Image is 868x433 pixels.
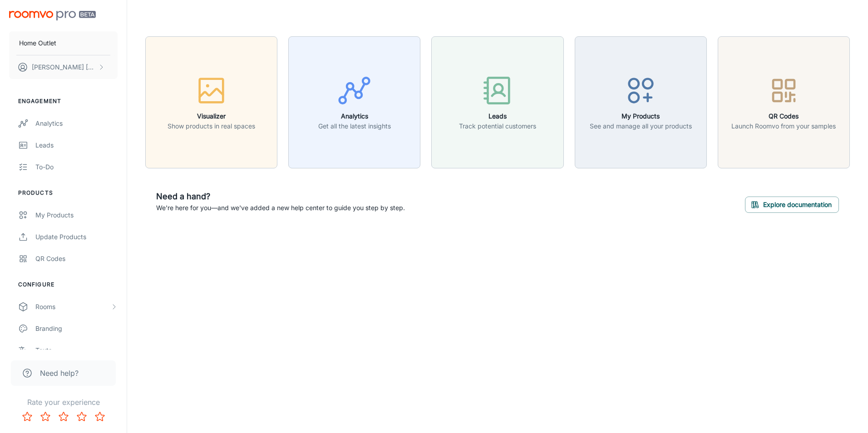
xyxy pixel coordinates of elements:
a: QR CodesLaunch Roomvo from your samples [718,97,850,106]
h6: Analytics [318,111,391,121]
a: AnalyticsGet all the latest insights [288,97,420,106]
p: See and manage all your products [590,121,692,131]
div: My Products [35,210,118,220]
button: AnalyticsGet all the latest insights [288,36,420,168]
p: Get all the latest insights [318,121,391,131]
h6: QR Codes [731,111,836,121]
p: Home Outlet [19,38,56,48]
div: Leads [35,140,118,150]
h6: Need a hand? [156,190,405,203]
p: We're here for you—and we've added a new help center to guide you step by step. [156,203,405,213]
div: QR Codes [35,254,118,264]
p: Launch Roomvo from your samples [731,121,836,131]
p: Show products in real spaces [168,121,255,131]
button: VisualizerShow products in real spaces [145,36,277,168]
a: My ProductsSee and manage all your products [575,97,707,106]
button: LeadsTrack potential customers [431,36,563,168]
a: LeadsTrack potential customers [431,97,563,106]
p: Track potential customers [459,121,536,131]
img: Roomvo PRO Beta [9,11,96,20]
div: Analytics [35,118,118,128]
h6: My Products [590,111,692,121]
button: Home Outlet [9,31,118,55]
button: My ProductsSee and manage all your products [575,36,707,168]
div: Update Products [35,232,118,242]
h6: Leads [459,111,536,121]
button: Explore documentation [745,197,839,213]
div: To-do [35,162,118,172]
h6: Visualizer [168,111,255,121]
p: [PERSON_NAME] [PERSON_NAME] [32,62,96,72]
a: Explore documentation [745,200,839,209]
button: QR CodesLaunch Roomvo from your samples [718,36,850,168]
button: [PERSON_NAME] [PERSON_NAME] [9,55,118,79]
